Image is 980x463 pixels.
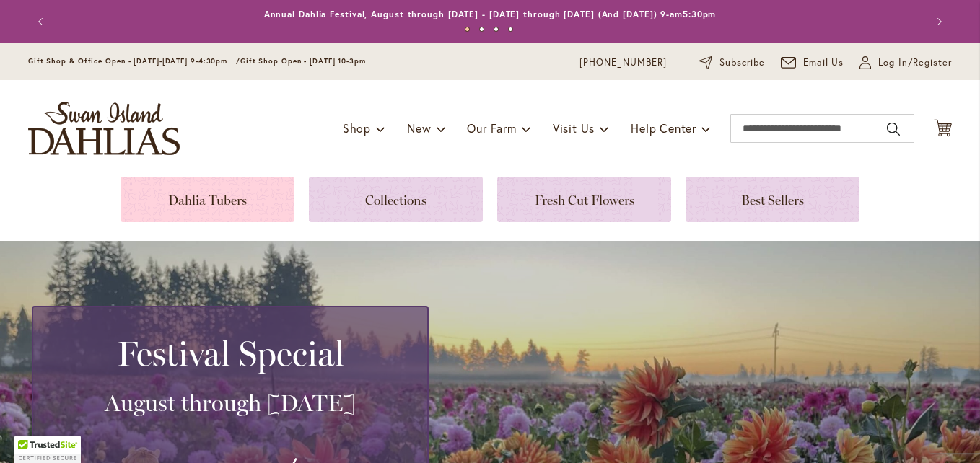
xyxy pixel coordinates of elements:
[465,27,470,32] button: 1 of 4
[240,56,366,66] span: Gift Shop Open - [DATE] 10-3pm
[699,56,765,70] a: Subscribe
[467,120,516,136] span: Our Farm
[719,56,765,70] span: Subscribe
[579,56,667,70] a: [PHONE_NUMBER]
[479,27,484,32] button: 2 of 4
[781,56,844,70] a: Email Us
[859,56,952,70] a: Log In/Register
[51,333,410,374] h2: Festival Special
[508,27,513,32] button: 4 of 4
[923,7,952,36] button: Next
[28,102,180,155] a: store logo
[407,120,431,136] span: New
[28,56,240,66] span: Gift Shop & Office Open - [DATE]-[DATE] 9-4:30pm /
[343,120,371,136] span: Shop
[878,56,952,70] span: Log In/Register
[264,9,717,19] a: Annual Dahlia Festival, August through [DATE] - [DATE] through [DATE] (And [DATE]) 9-am5:30pm
[631,120,696,136] span: Help Center
[803,56,844,70] span: Email Us
[494,27,499,32] button: 3 of 4
[51,389,410,418] h3: August through [DATE]
[553,120,595,136] span: Visit Us
[28,7,57,36] button: Previous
